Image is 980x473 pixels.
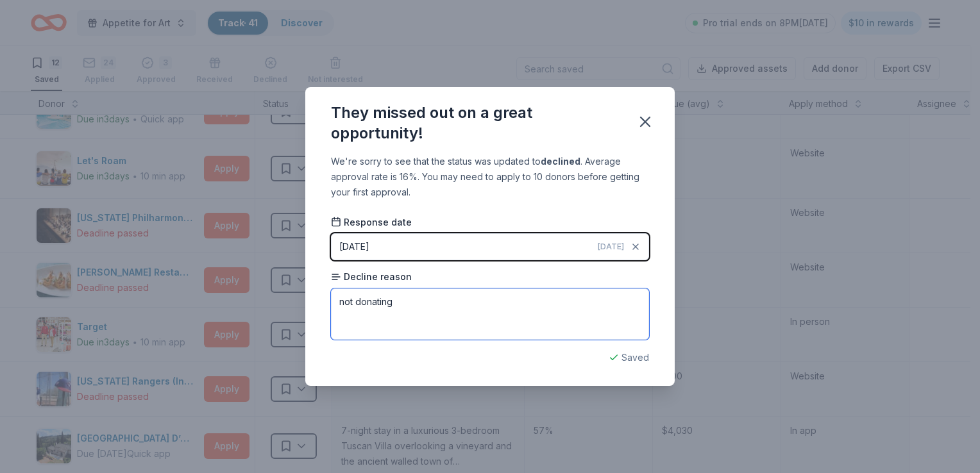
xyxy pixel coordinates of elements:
[331,103,621,144] div: They missed out on a great opportunity!
[331,288,649,340] textarea: not donating
[331,216,412,229] span: Response date
[331,270,412,283] span: Decline reason
[339,239,369,254] div: [DATE]
[598,242,624,252] span: [DATE]
[331,154,649,200] div: We're sorry to see that the status was updated to . Average approval rate is 16%. You may need to...
[541,156,580,167] b: declined
[331,233,649,260] button: [DATE][DATE]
